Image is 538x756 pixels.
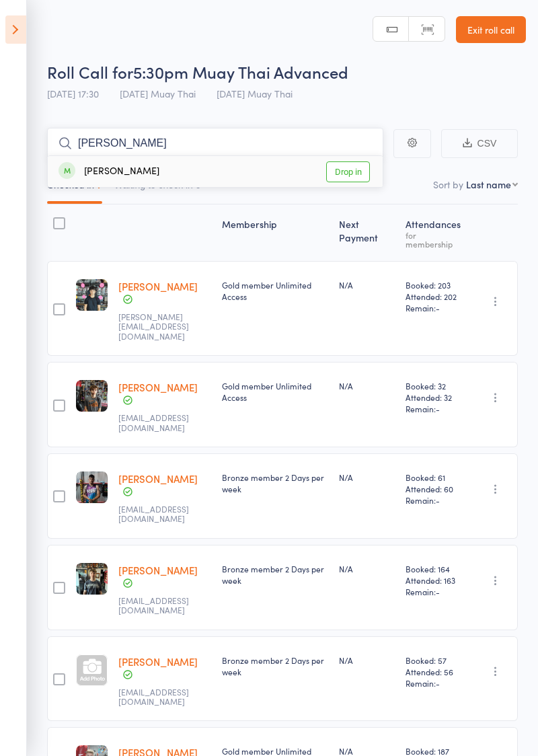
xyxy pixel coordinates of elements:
div: Next Payment [334,211,400,255]
span: Roll Call for [47,61,133,83]
a: Exit roll call [456,16,526,43]
span: [DATE] Muay Thai [120,87,196,100]
div: Bronze member 2 Days per week [222,563,329,586]
span: [DATE] 17:30 [47,87,99,100]
img: image1729837664.png [76,279,108,311]
a: [PERSON_NAME] [118,279,198,293]
span: Attended: 202 [406,291,463,302]
span: Booked: 32 [406,380,463,391]
span: Attended: 56 [406,666,463,677]
span: Attended: 60 [406,483,463,494]
span: Booked: 57 [406,654,463,666]
div: Gold member Unlimited Access [222,380,329,403]
div: Bronze member 2 Days per week [222,471,329,494]
a: [PERSON_NAME] [118,380,198,394]
div: Bronze member 2 Days per week [222,654,329,677]
img: image1739777098.png [76,380,108,412]
a: [PERSON_NAME] [118,563,198,577]
span: Booked: 164 [406,563,463,574]
a: Drop in [326,161,370,182]
a: [PERSON_NAME] [118,471,198,486]
span: - [436,677,440,689]
div: for membership [406,231,463,248]
a: [PERSON_NAME] [118,654,198,669]
div: N/A [339,654,395,666]
span: Booked: 203 [406,279,463,291]
label: Sort by [433,178,463,191]
span: Remain: [406,403,463,414]
img: image1719477086.png [76,471,108,503]
small: Merrin@gmail.com [118,504,206,524]
span: [DATE] Muay Thai [217,87,293,100]
div: Atten­dances [400,211,469,255]
span: Remain: [406,586,463,597]
img: image1721112178.png [76,563,108,595]
button: Waiting to check in0 [114,173,201,204]
div: Last name [466,178,511,191]
div: N/A [339,563,395,574]
small: Jack@gmail.com [118,413,206,432]
div: N/A [339,380,395,391]
div: Membership [217,211,334,255]
div: [PERSON_NAME] [59,164,159,180]
span: - [436,302,440,313]
span: - [436,586,440,597]
small: Pope@gmail.com [118,312,206,341]
span: 5:30pm Muay Thai Advanced [133,61,348,83]
div: N/A [339,279,395,291]
span: - [436,494,440,506]
span: Attended: 32 [406,391,463,403]
span: Booked: 61 [406,471,463,483]
small: Ben@hotmail.com [118,596,206,615]
button: CSV [441,129,518,158]
small: Sells@gmail.com [118,687,206,707]
button: Checked in7 [47,173,102,204]
div: Gold member Unlimited Access [222,279,329,302]
input: Search by name [47,128,383,159]
span: Remain: [406,494,463,506]
span: Remain: [406,677,463,689]
span: Remain: [406,302,463,313]
div: N/A [339,471,395,483]
span: Attended: 163 [406,574,463,586]
span: - [436,403,440,414]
